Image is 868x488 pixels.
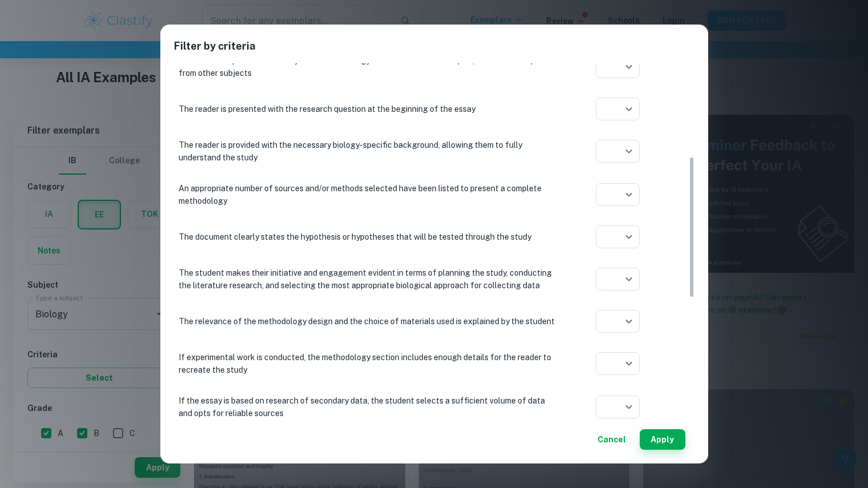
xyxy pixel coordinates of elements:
p: The research question is directly relevant to Biology and does not include topics, terms or conce... [179,54,555,79]
h2: Filter by criteria [174,38,695,63]
p: The student makes their initiative and engagement evident in terms of planning the study, conduct... [179,267,555,292]
p: If experimental work is conducted, the methodology section includes enough details for the reader... [179,351,555,376]
p: The document clearly states the hypothesis or hypotheses that will be tested through the study [179,231,555,243]
p: The reader is presented with the research question at the beginning of the essay [179,103,555,115]
button: Apply [640,429,685,450]
p: The reader is provided with the necessary biology-specific background, allowing them to fully und... [179,139,555,164]
button: Cancel [593,429,631,450]
p: If the essay is based on research of secondary data, the student selects a sufficient volume of d... [179,394,555,420]
p: An appropriate number of sources and/or methods selected have been listed to present a complete m... [179,182,555,207]
p: The relevance of the methodology design and the choice of materials used is explained by the student [179,315,555,328]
